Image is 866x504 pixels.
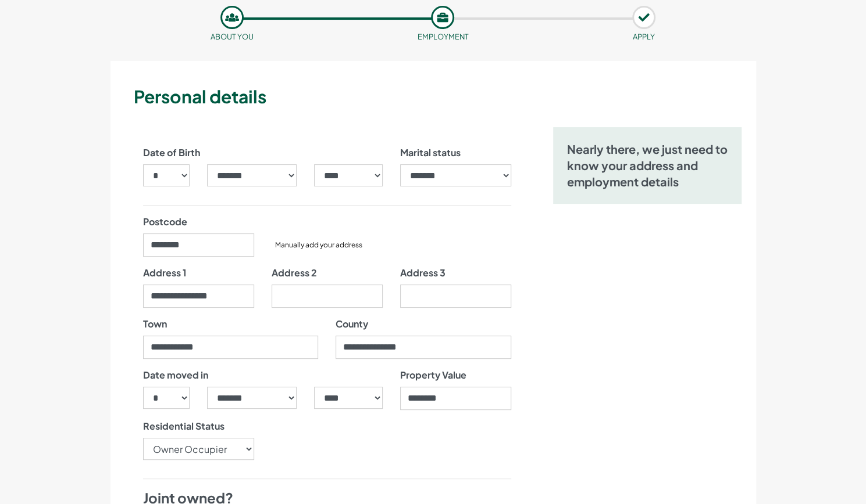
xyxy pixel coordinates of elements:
[400,368,466,382] label: Property Value
[272,266,317,280] label: Address 2
[336,317,368,331] label: County
[134,84,751,109] h3: Personal details
[211,32,254,41] small: About you
[567,141,728,190] h5: Nearly there, we just need to know your address and employment details
[633,32,655,41] small: APPLY
[417,32,468,41] small: Employment
[143,146,200,160] label: Date of Birth
[400,266,446,280] label: Address 3
[400,146,461,160] label: Marital status
[143,368,208,382] label: Date moved in
[143,419,224,433] label: Residential Status
[143,215,187,229] label: Postcode
[272,239,366,251] button: Manually add your address
[143,317,167,331] label: Town
[143,266,186,280] label: Address 1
